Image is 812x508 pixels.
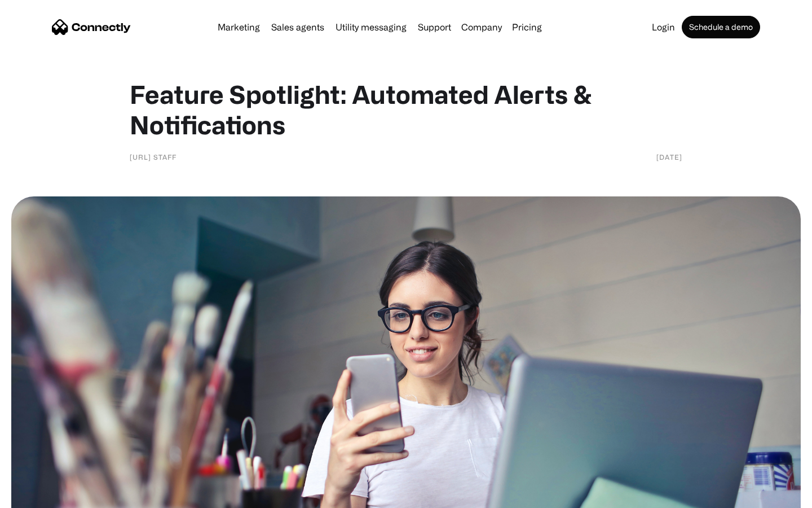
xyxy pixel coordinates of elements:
h1: Feature Spotlight: Automated Alerts & Notifications [130,79,682,140]
a: Sales agents [267,23,329,32]
div: Company [461,19,502,35]
a: Login [647,23,679,32]
div: [DATE] [656,151,682,163]
a: Marketing [213,23,264,32]
a: Support [413,23,456,32]
a: Utility messaging [331,23,411,32]
aside: Language selected: English [11,488,68,504]
a: Schedule a demo [682,16,760,38]
a: Pricing [507,23,546,32]
ul: Language list [23,488,68,504]
div: [URL] staff [130,151,176,163]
